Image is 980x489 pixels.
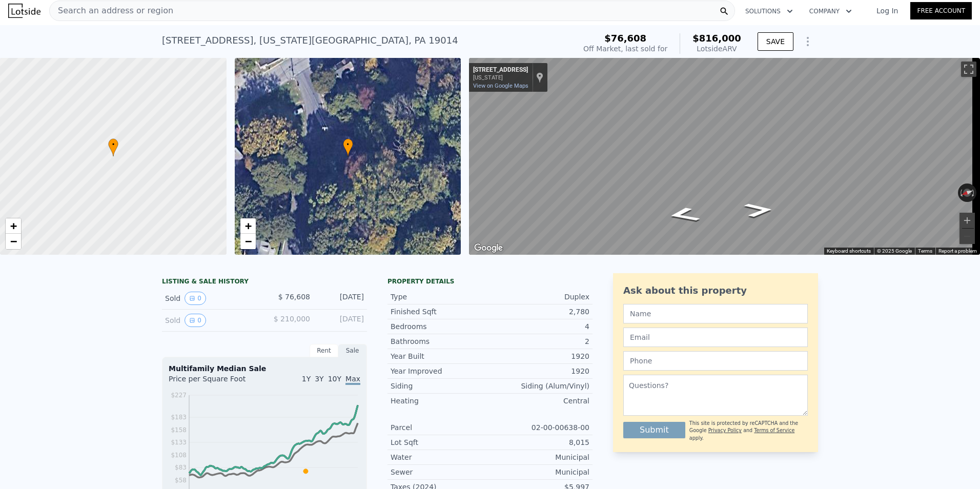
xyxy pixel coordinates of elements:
[338,344,367,357] div: Sale
[490,307,589,317] div: 2,780
[185,292,206,305] button: View historical data
[490,292,589,302] div: Duplex
[391,467,490,477] div: Sewer
[623,304,808,323] input: Name
[175,464,187,471] tspan: $83
[169,363,360,374] div: Multifamily Median Sale
[391,351,490,361] div: Year Built
[175,477,187,484] tspan: $58
[490,437,589,447] div: 8,015
[490,351,589,361] div: 1920
[473,74,528,81] div: [US_STATE]
[689,420,808,442] div: This site is protected by reCAPTCHA and the Google and apply.
[490,381,589,391] div: Siding (Alum/Vinyl)
[6,218,21,234] a: Zoom in
[472,241,505,255] img: Google
[490,467,589,477] div: Municipal
[391,422,490,433] div: Parcel
[490,452,589,462] div: Municipal
[692,44,741,54] div: Lotside ARV
[8,4,40,18] img: Lotside
[708,427,742,433] a: Privacy Policy
[536,72,543,83] a: Show location on map
[315,375,323,383] span: 3Y
[10,235,17,248] span: −
[318,292,364,305] div: [DATE]
[473,83,528,89] a: View on Google Maps
[171,392,187,399] tspan: $227
[391,381,490,391] div: Siding
[343,138,353,156] div: •
[654,203,714,226] path: Go North, Convent Rd
[10,219,17,232] span: +
[310,344,338,357] div: Rent
[971,184,977,202] button: Rotate clockwise
[623,351,808,371] input: Phone
[328,375,341,383] span: 10Y
[961,62,976,77] button: Toggle fullscreen view
[469,58,980,255] div: Street View
[957,186,977,199] button: Reset the view
[171,414,187,421] tspan: $183
[877,248,912,254] span: © 2025 Google
[490,366,589,376] div: 1920
[169,374,264,390] div: Price per Square Foot
[391,452,490,462] div: Water
[732,199,786,221] path: Go South, Convent Rd
[108,140,118,149] span: •
[918,248,932,254] a: Terms (opens in new tab)
[490,336,589,347] div: 2
[240,234,256,249] a: Zoom out
[469,58,980,255] div: Map
[623,422,685,438] button: Submit
[472,241,505,255] a: Open this area in Google Maps (opens a new window)
[165,292,256,305] div: Sold
[391,336,490,347] div: Bathrooms
[864,6,910,16] a: Log In
[274,315,310,323] span: $ 210,000
[692,33,741,44] span: $816,000
[185,314,206,327] button: View historical data
[240,218,256,234] a: Zoom in
[754,427,794,433] a: Terms of Service
[318,314,364,327] div: [DATE]
[244,235,251,248] span: −
[171,439,187,446] tspan: $133
[165,314,256,327] div: Sold
[910,2,972,19] a: Free Account
[50,5,173,17] span: Search an address or region
[827,248,871,255] button: Keyboard shortcuts
[391,292,490,302] div: Type
[162,277,367,288] div: LISTING & SALE HISTORY
[391,366,490,376] div: Year Improved
[162,33,458,48] div: [STREET_ADDRESS] , [US_STATE][GEOGRAPHIC_DATA] , PA 19014
[490,321,589,332] div: 4
[623,328,808,347] input: Email
[387,277,593,286] div: Property details
[391,307,490,317] div: Finished Sqft
[171,452,187,459] tspan: $108
[938,248,977,254] a: Report a problem
[490,422,589,433] div: 02-00-00638-00
[108,138,118,156] div: •
[302,375,311,383] span: 1Y
[345,375,360,385] span: Max
[473,66,528,74] div: [STREET_ADDRESS]
[278,293,310,301] span: $ 76,608
[343,140,353,149] span: •
[583,44,667,54] div: Off Market, last sold for
[959,229,975,244] button: Zoom out
[6,234,21,249] a: Zoom out
[801,2,860,21] button: Company
[391,396,490,406] div: Heating
[490,396,589,406] div: Central
[391,321,490,332] div: Bedrooms
[391,437,490,447] div: Lot Sqft
[737,2,801,21] button: Solutions
[171,426,187,434] tspan: $158
[959,213,975,228] button: Zoom in
[244,219,251,232] span: +
[623,283,808,298] div: Ask about this property
[604,33,646,44] span: $76,608
[758,32,793,51] button: SAVE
